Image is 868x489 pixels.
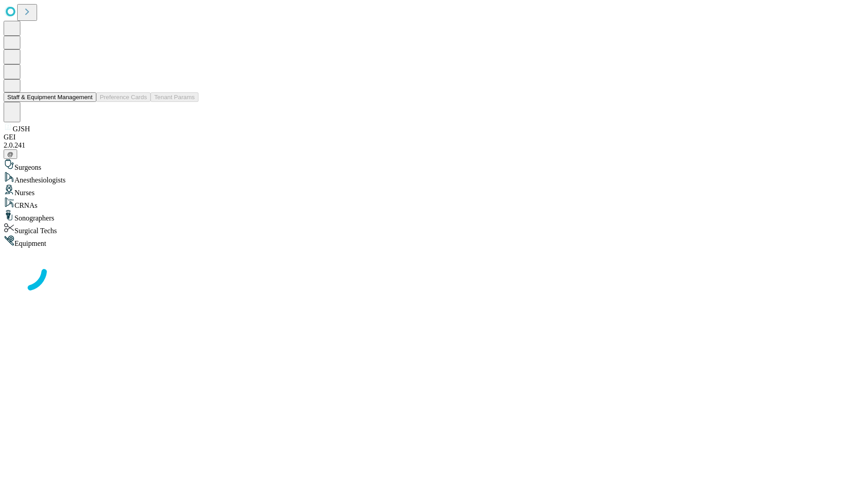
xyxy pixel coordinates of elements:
[7,151,14,158] span: @
[4,235,864,248] div: Equipment
[4,184,864,197] div: Nurses
[4,172,864,184] div: Anesthesiologists
[4,92,96,102] button: Staff & Equipment Management
[4,210,864,222] div: Sonographers
[4,149,17,159] button: @
[4,141,864,149] div: 2.0.241
[4,197,864,210] div: CRNAs
[4,133,864,141] div: GEI
[96,92,151,102] button: Preference Cards
[4,159,864,172] div: Surgeons
[151,92,198,102] button: Tenant Params
[4,222,864,235] div: Surgical Techs
[13,125,30,133] span: GJSH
